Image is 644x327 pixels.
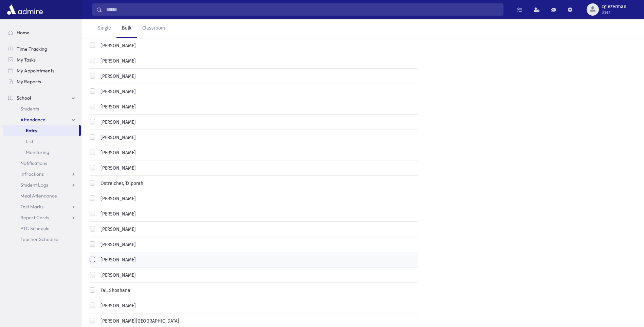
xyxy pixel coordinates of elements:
[98,195,136,202] label: [PERSON_NAME]
[116,19,137,38] a: Bulk
[20,171,44,177] span: Infractions
[26,127,37,134] span: Entry
[92,19,116,38] a: Single
[20,106,39,112] span: Students
[98,165,136,172] label: [PERSON_NAME]
[102,3,503,16] input: Search
[98,287,130,294] label: Tal, Shoshana
[3,103,81,114] a: Students
[17,57,36,63] span: My Tasks
[20,182,48,188] span: Student Logs
[98,88,136,95] label: [PERSON_NAME]
[98,226,136,233] label: [PERSON_NAME]
[3,190,81,201] a: Meal Attendance
[3,114,81,125] a: Attendance
[3,44,81,54] a: Time Tracking
[602,10,626,15] span: User
[98,317,179,325] label: [PERSON_NAME][GEOGRAPHIC_DATA]
[20,160,47,166] span: Notifications
[3,136,81,147] a: List
[17,30,30,36] span: Home
[3,27,81,38] a: Home
[3,201,81,212] a: Test Marks
[3,65,81,76] a: My Appointments
[3,234,81,245] a: Teacher Schedule
[26,138,33,144] span: List
[3,92,81,103] a: School
[137,19,170,38] a: Classroom
[3,223,81,234] a: PTC Schedule
[98,149,136,156] label: [PERSON_NAME]
[3,158,81,169] a: Notifications
[17,79,41,85] span: My Reports
[98,119,136,126] label: [PERSON_NAME]
[3,76,81,87] a: My Reports
[98,57,136,65] label: [PERSON_NAME]
[602,4,626,10] span: cglezerman
[98,180,143,187] label: Ostreicher, Tziporah
[98,210,136,218] label: [PERSON_NAME]
[3,147,81,158] a: Monitoring
[98,73,136,80] label: [PERSON_NAME]
[98,103,136,110] label: [PERSON_NAME]
[20,193,57,199] span: Meal Attendance
[3,179,81,190] a: Student Logs
[20,204,43,210] span: Test Marks
[98,241,136,248] label: [PERSON_NAME]
[98,272,136,279] label: [PERSON_NAME]
[98,256,136,263] label: [PERSON_NAME]
[17,95,31,101] span: School
[20,225,50,231] span: PTC Schedule
[17,46,47,52] span: Time Tracking
[20,236,58,242] span: Teacher Schedule
[3,169,81,179] a: Infractions
[26,149,49,155] span: Monitoring
[20,117,45,123] span: Attendance
[3,212,81,223] a: Report Cards
[98,42,136,49] label: [PERSON_NAME]
[3,54,81,65] a: My Tasks
[17,68,54,74] span: My Appointments
[5,3,44,16] img: AdmirePro
[98,134,136,141] label: [PERSON_NAME]
[98,302,136,309] label: [PERSON_NAME]
[3,125,79,136] a: Entry
[20,214,49,221] span: Report Cards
